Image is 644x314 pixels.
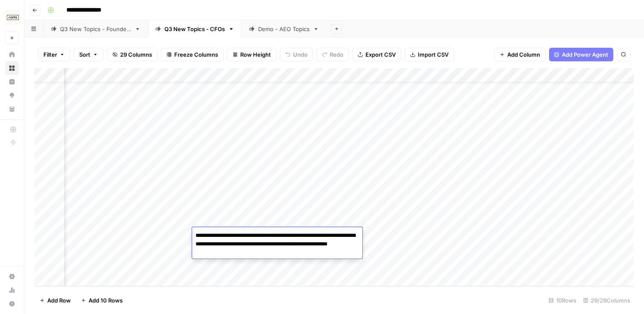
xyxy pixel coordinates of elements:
[120,50,152,59] span: 29 Columns
[227,48,276,61] button: Row Height
[79,50,90,59] span: Sort
[76,294,128,307] button: Add 10 Rows
[5,283,19,297] a: Usage
[418,50,448,59] span: Import CSV
[164,25,225,33] div: Q3 New Topics - CFOs
[5,75,19,89] a: Insights
[60,25,131,33] div: Q3 New Topics - Founders
[43,50,57,59] span: Filter
[5,102,19,116] a: Your Data
[580,294,634,307] div: 29/29 Columns
[258,25,310,33] div: Demo - AEO Topics
[562,50,608,59] span: Add Power Agent
[74,48,103,61] button: Sort
[47,296,71,305] span: Add Row
[545,294,580,307] div: 10 Rows
[316,48,349,61] button: Redo
[89,296,123,305] span: Add 10 Rows
[107,48,158,61] button: 29 Columns
[365,50,396,59] span: Export CSV
[174,50,218,59] span: Freeze Columns
[5,48,19,61] a: Home
[5,297,19,311] button: Help + Support
[280,48,313,61] button: Undo
[148,20,241,37] a: Q3 New Topics - CFOs
[240,50,271,59] span: Row Height
[5,7,19,28] button: Workspace: Carta
[549,48,613,61] button: Add Power Agent
[293,50,308,59] span: Undo
[507,50,540,59] span: Add Column
[494,48,546,61] button: Add Column
[5,89,19,102] a: Opportunities
[34,294,76,307] button: Add Row
[161,48,224,61] button: Freeze Columns
[352,48,401,61] button: Export CSV
[43,20,148,37] a: Q3 New Topics - Founders
[5,10,20,25] img: Carta Logo
[5,270,19,283] a: Settings
[330,50,343,59] span: Redo
[5,61,19,75] a: Browse
[405,48,454,61] button: Import CSV
[38,48,70,61] button: Filter
[241,20,326,37] a: Demo - AEO Topics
